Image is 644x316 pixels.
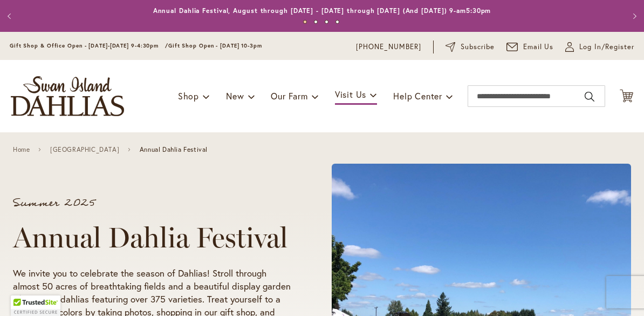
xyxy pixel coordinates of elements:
[13,146,30,153] a: Home
[153,6,491,15] a: Annual Dahlia Festival, August through [DATE] - [DATE] through [DATE] (And [DATE]) 9-am5:30pm
[461,42,495,52] span: Subscribe
[11,76,124,116] a: store logo
[565,42,634,52] a: Log In/Register
[13,221,291,254] h1: Annual Dahlia Festival
[303,20,307,24] button: 1 of 4
[523,42,554,52] span: Email Us
[356,42,421,52] a: [PHONE_NUMBER]
[13,198,291,209] p: Summer 2025
[446,42,495,52] a: Subscribe
[506,42,554,52] a: Email Us
[314,20,318,24] button: 2 of 4
[622,5,644,27] button: Next
[178,90,199,102] span: Shop
[226,90,244,102] span: New
[579,42,634,52] span: Log In/Register
[325,20,328,24] button: 3 of 4
[140,146,208,153] span: Annual Dahlia Festival
[50,146,119,153] a: [GEOGRAPHIC_DATA]
[335,20,339,24] button: 4 of 4
[10,42,168,49] span: Gift Shop & Office Open - [DATE]-[DATE] 9-4:30pm /
[168,42,262,49] span: Gift Shop Open - [DATE] 10-3pm
[335,89,366,100] span: Visit Us
[393,90,442,102] span: Help Center
[271,90,307,102] span: Our Farm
